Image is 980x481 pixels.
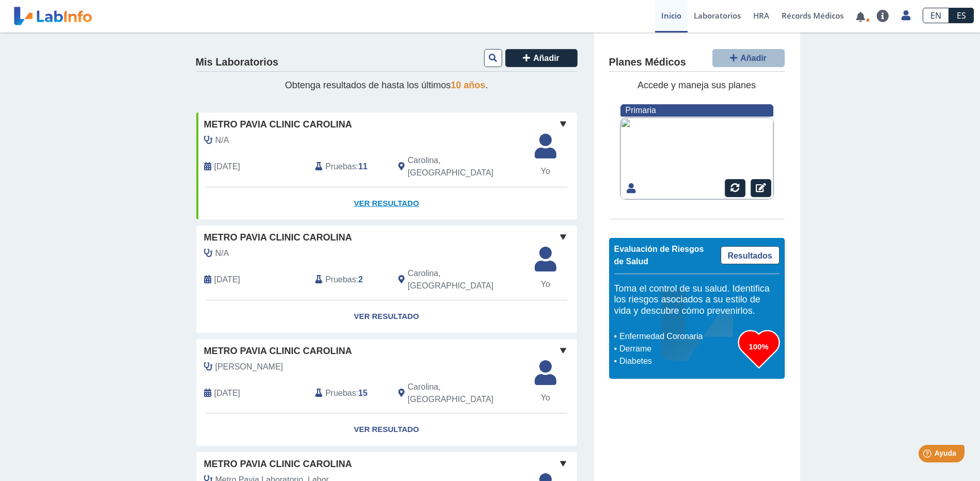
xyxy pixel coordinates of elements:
[196,300,577,333] a: Ver Resultado
[626,106,656,115] span: Primaria
[359,162,368,171] b: 11
[196,187,577,220] a: Ver Resultado
[307,267,391,292] div: :
[451,80,486,90] span: 10 años
[738,340,780,353] h3: 100%
[325,274,356,286] span: Pruebas
[617,330,738,343] li: Enfermedad Coronaria
[215,247,229,260] span: N/A
[949,8,974,23] a: ES
[712,49,785,67] button: Añadir
[214,387,240,399] span: 2025-06-21
[753,10,769,21] span: HRA
[204,231,352,245] span: Metro Pavia Clinic Carolina
[214,161,240,173] span: 2025-09-30
[204,457,352,471] span: Metro Pavia Clinic Carolina
[528,392,563,404] span: Yo
[307,381,391,406] div: :
[215,134,229,147] span: N/A
[408,381,522,406] span: Carolina, PR
[214,274,240,286] span: 2025-06-23
[215,361,283,373] span: Almonte, Cesar
[609,56,686,69] h4: Planes Médicos
[196,413,577,446] a: Ver Resultado
[204,118,352,132] span: Metro Pavia Clinic Carolina
[528,165,563,178] span: Yo
[196,56,278,69] h4: Mis Laboratorios
[204,344,352,358] span: Metro Pavia Clinic Carolina
[617,343,738,355] li: Derrame
[359,275,363,284] b: 2
[617,355,738,367] li: Diabetes
[307,154,391,179] div: :
[325,387,356,399] span: Pruebas
[923,8,949,23] a: EN
[285,80,488,90] span: Obtenga resultados de hasta los últimos .
[505,49,578,67] button: Añadir
[614,283,780,317] h5: Toma el control de su salud. Identifica los riesgos asociados a su estilo de vida y descubre cómo...
[740,54,767,62] span: Añadir
[359,389,368,397] b: 15
[614,245,704,266] span: Evaluación de Riesgos de Salud
[408,154,522,179] span: Carolina, PR
[325,161,356,173] span: Pruebas
[637,80,756,90] span: Accede y maneja sus planes
[528,278,563,291] span: Yo
[408,267,522,292] span: Carolina, PR
[533,54,559,62] span: Añadir
[721,246,780,264] a: Resultados
[888,441,969,470] iframe: Help widget launcher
